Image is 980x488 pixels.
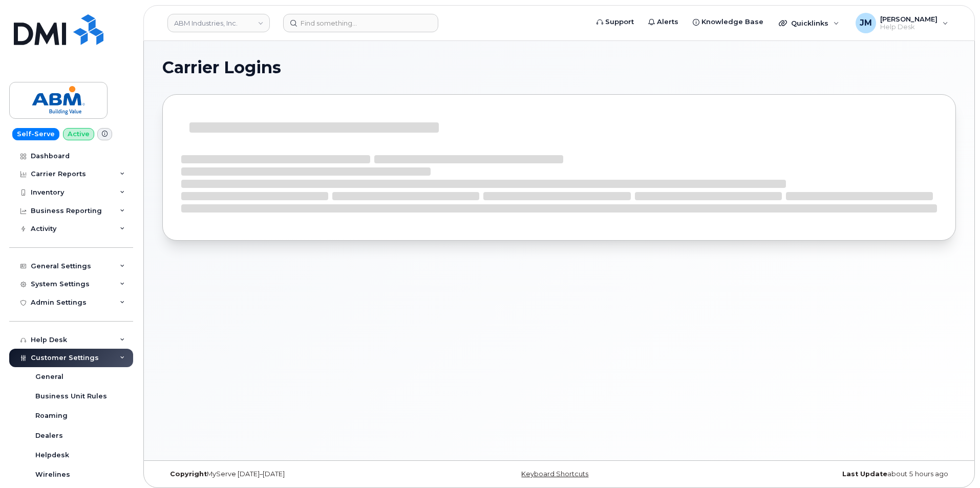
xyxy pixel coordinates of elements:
[842,470,887,478] strong: Last Update
[162,470,427,478] div: MyServe [DATE]–[DATE]
[162,60,281,75] span: Carrier Logins
[170,470,207,478] strong: Copyright
[521,470,588,478] a: Keyboard Shortcuts
[691,470,956,478] div: about 5 hours ago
